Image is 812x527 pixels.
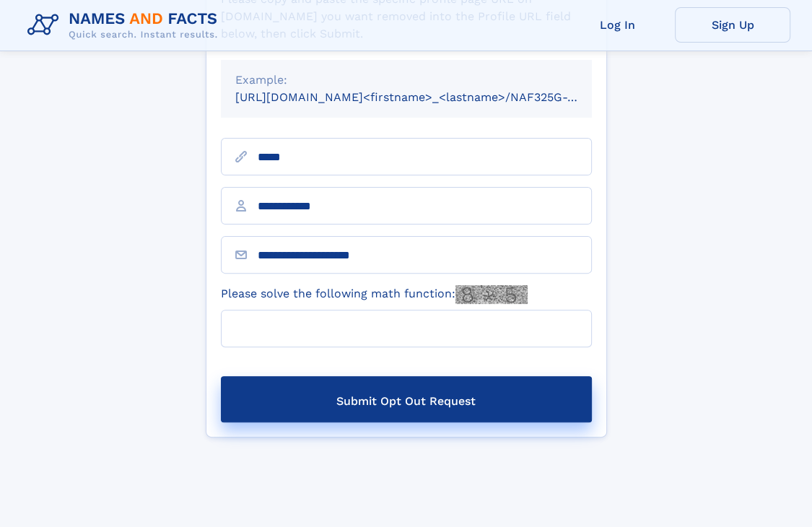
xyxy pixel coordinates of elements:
a: Log In [559,7,675,43]
label: Please solve the following math function: [221,285,528,304]
img: Logo Names and Facts [22,6,230,45]
a: Sign Up [675,7,790,43]
small: [URL][DOMAIN_NAME]<firstname>_<lastname>/NAF325G-xxxxxxxx [235,90,619,104]
div: Example: [235,71,577,89]
button: Submit Opt Out Request [221,376,592,422]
